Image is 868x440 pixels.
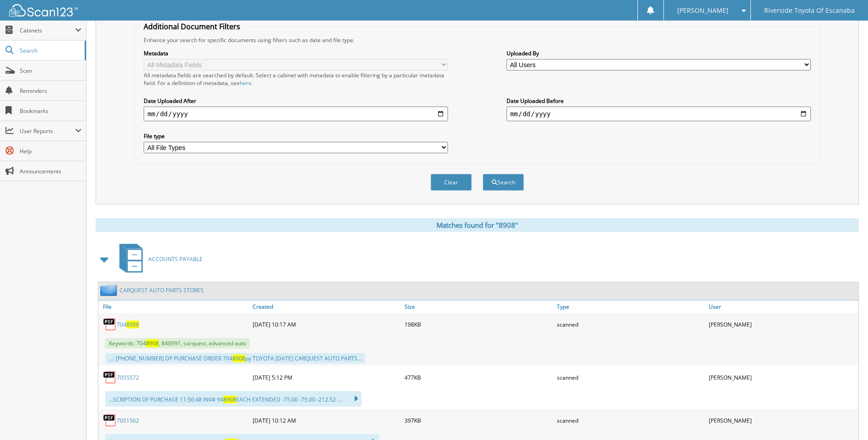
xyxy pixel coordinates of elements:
[250,300,402,313] a: Created
[402,368,554,386] div: 477KB
[20,87,81,95] span: Reminders
[148,255,203,263] span: ACCOUNTS PAYABLE
[103,413,117,427] img: PDF.png
[114,241,203,277] a: ACCOUNTS PAYABLE
[100,284,119,296] img: folder2.png
[822,396,868,440] iframe: Chat Widget
[483,174,524,191] button: Search
[507,49,811,57] label: Uploaded By
[105,353,365,364] div: ...: [PHONE_NUMBER] DP PURCHASE ORDER 704 py TOYOTA [DATE] CARQUEST AUTO PARTS...
[555,368,706,386] div: scanned
[20,107,81,115] span: Bookmarks
[103,317,117,331] img: PDF.png
[555,315,706,333] div: scanned
[9,4,78,16] img: scan123-logo-white.svg
[706,300,858,313] a: User
[250,315,402,333] div: [DATE] 10:17 AM
[144,97,448,105] label: Date Uploaded After
[144,132,448,140] label: File type
[20,47,80,54] span: Search
[677,8,728,13] span: [PERSON_NAME]
[240,79,252,87] a: here
[20,127,75,135] span: User Reports
[706,411,858,429] div: [PERSON_NAME]
[402,300,554,313] a: Size
[117,321,139,328] a: 7048908
[20,167,81,175] span: Announcements
[105,391,361,407] div: ...SCRIPTION OF PURCHASE 11:56:48 INV# 94 EACH EXTENDED -75.00 -75.00 -212.52 -...
[232,354,245,362] span: 8908
[555,411,706,429] div: scanned
[144,71,448,87] div: All metadata fields are searched by default. Select a cabinet with metadata to enable filtering b...
[555,300,706,313] a: Type
[706,315,858,333] div: [PERSON_NAME]
[103,370,117,384] img: PDF.png
[96,218,859,232] div: Matches found for "8908"
[431,174,472,191] button: Clear
[764,8,855,13] span: Riverside Toyota Of Escanaba
[119,286,204,294] a: CARQUEST AUTO PARTS STORES
[402,315,554,333] div: 198KB
[250,368,402,386] div: [DATE] 5:12 PM
[402,411,554,429] div: 397KB
[139,21,245,32] legend: Additional Document Filters
[20,67,81,75] span: Scan
[144,49,448,57] label: Metadata
[117,374,139,381] a: 7055572
[146,339,159,347] span: 8908
[139,36,815,44] div: Enhance your search for specific documents using filters such as date and file type.
[105,338,250,349] span: Keywords: 704 , 840991, carquest, advanced auto
[507,107,811,121] input: end
[20,147,81,155] span: Help
[706,368,858,386] div: [PERSON_NAME]
[126,321,139,328] span: 8908
[117,417,139,424] a: 7051562
[223,396,236,403] span: 8908
[250,411,402,429] div: [DATE] 10:12 AM
[144,107,448,121] input: start
[507,97,811,105] label: Date Uploaded Before
[98,300,250,313] a: File
[20,27,75,34] span: Cabinets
